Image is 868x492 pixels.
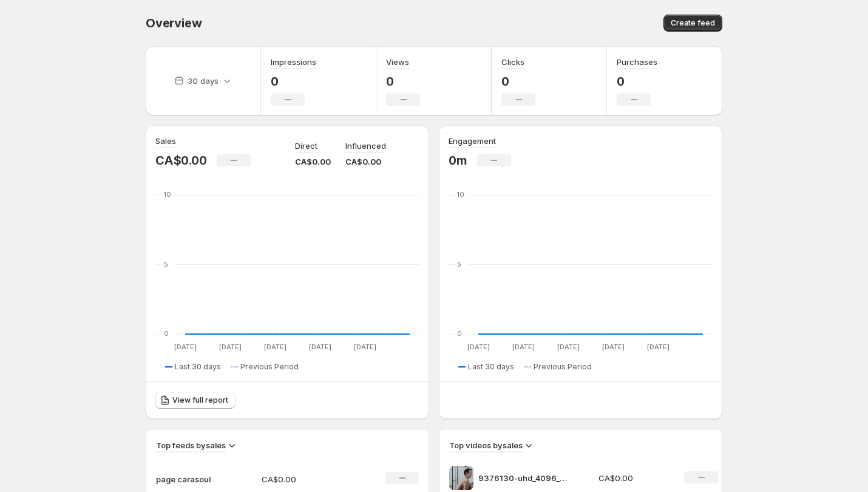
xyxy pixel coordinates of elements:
[512,343,535,351] text: [DATE]
[271,56,316,68] h3: Impressions
[647,343,670,351] text: [DATE]
[501,56,524,68] h3: Clicks
[457,190,464,199] text: 10
[557,343,580,351] text: [DATE]
[164,329,169,338] text: 0
[155,135,176,147] h3: Sales
[534,362,592,372] span: Previous Period
[155,392,236,409] a: View full report
[240,362,299,372] span: Previous Period
[386,56,409,68] h3: Views
[602,343,625,351] text: [DATE]
[271,74,316,89] p: 0
[309,343,331,351] text: [DATE]
[345,155,386,168] p: CA$0.00
[164,190,171,199] text: 10
[449,153,467,168] p: 0m
[155,153,207,168] p: CA$0.00
[449,135,496,147] h3: Engagement
[617,74,657,89] p: 0
[449,466,473,490] img: 9376130-uhd_4096_2160_25fps
[264,343,287,351] text: [DATE]
[295,155,331,168] p: CA$0.00
[262,473,348,485] p: CA$0.00
[172,395,228,405] span: View full report
[501,74,535,89] p: 0
[478,472,569,484] p: 9376130-uhd_4096_2160_25fps
[617,56,657,68] h3: Purchases
[457,260,461,268] text: 5
[598,472,670,484] p: CA$0.00
[146,16,202,30] span: Overview
[295,140,317,152] p: Direct
[449,439,523,451] h3: Top videos by sales
[164,260,168,268] text: 5
[468,362,514,372] span: Last 30 days
[467,343,490,351] text: [DATE]
[354,343,376,351] text: [DATE]
[175,362,221,372] span: Last 30 days
[174,343,197,351] text: [DATE]
[156,473,217,485] p: page carasoul
[663,15,722,32] button: Create feed
[671,18,715,28] span: Create feed
[219,343,242,351] text: [DATE]
[386,74,420,89] p: 0
[188,75,219,87] p: 30 days
[156,439,226,451] h3: Top feeds by sales
[457,329,462,338] text: 0
[345,140,386,152] p: Influenced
